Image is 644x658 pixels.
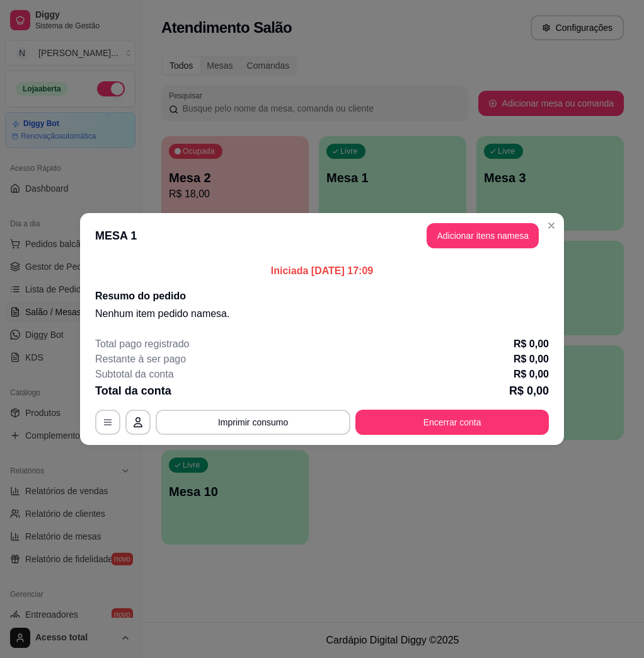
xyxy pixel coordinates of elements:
button: Imprimir consumo [156,410,350,435]
p: R$ 0,00 [509,382,549,400]
p: Iniciada [DATE] 17:09 [95,263,549,279]
p: R$ 0,00 [514,367,549,382]
p: Nenhum item pedido na mesa . [95,306,549,321]
h2: Resumo do pedido [95,289,549,304]
header: MESA 1 [80,213,564,258]
p: R$ 0,00 [514,352,549,367]
p: R$ 0,00 [514,337,549,352]
p: Subtotal da conta [95,367,174,382]
button: Close [541,216,561,236]
p: Total da conta [95,382,171,400]
button: Adicionar itens namesa [427,223,539,248]
p: Restante à ser pago [95,352,186,367]
button: Encerrar conta [355,410,549,435]
p: Total pago registrado [95,337,189,352]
